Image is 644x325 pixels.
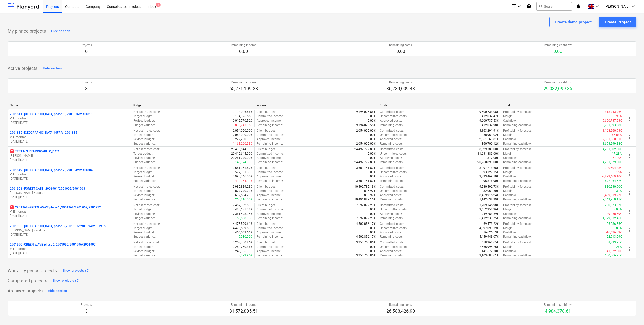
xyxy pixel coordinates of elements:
[257,222,276,226] p: Client budget :
[364,189,376,193] p: 895.97€
[368,207,376,212] p: 0.00€
[133,203,160,207] p: Net estimated cost :
[503,185,532,189] p: Profitability forecast :
[503,160,532,165] p: Remaining cashflow :
[626,116,632,122] span: more_vert
[257,160,283,165] p: Remaining income :
[380,114,407,118] p: Uncommitted costs :
[482,114,499,118] p: 412,032.47€
[356,129,376,133] p: 2,054,000.00€
[503,110,532,114] p: Profitability forecast :
[380,160,403,165] p: Remaining costs :
[231,48,256,54] p: 0.00
[47,287,68,295] button: Hide section
[356,141,376,146] p: 2,054,000.00€
[133,129,160,133] p: Net estimated cost :
[479,216,499,220] p: 6,412,239.75€
[233,137,252,141] p: 3,222,260.93€
[62,268,90,274] div: Show projects (0)
[613,114,622,118] p: -8.91%
[233,114,252,118] p: 9,194,026.56€
[233,212,252,216] p: 7,361,498.34€
[233,185,252,189] p: 9,980,889.23€
[603,141,622,146] p: 1,693,299.88€
[503,189,513,193] p: Margin :
[133,119,155,123] p: Revised budget :
[483,133,499,137] p: 58,969.02€
[503,114,513,118] p: Margin :
[594,3,600,9] i: keyboard_arrow_down
[503,133,513,137] p: Margin :
[380,141,403,146] p: Remaining costs :
[41,64,63,72] button: Hide section
[133,197,156,202] p: Budget variance :
[380,174,402,179] p: Approved costs :
[50,27,71,35] button: Hide section
[380,226,407,230] p: Uncommitted costs :
[604,212,622,216] p: -949,258.59€
[231,43,256,47] p: Remaining income
[626,246,632,252] span: more_vert
[479,203,499,207] p: 3,709,145.98€
[233,193,252,197] p: 9,612,554.23€
[133,226,153,230] p: Target budget :
[81,80,92,85] p: Projects
[605,4,630,8] span: [PERSON_NAME]
[10,187,129,199] div: 2901901 -FOREST GATE_ 2901901/2901902/2901903[PERSON_NAME] Karalius[DATE]-[DATE]
[611,133,622,137] p: -56.88%
[48,288,67,294] div: Hide section
[487,156,499,160] p: 377.00€
[479,166,499,170] p: 3,897,218.65€
[626,227,632,233] span: more_vert
[10,121,129,125] p: [DATE] - [DATE]
[133,137,155,141] p: Revised budget :
[354,160,376,165] p: 24,492,772.80€
[610,156,622,160] p: -377.00€
[503,123,532,127] p: Remaining cashflow :
[356,123,376,127] p: 9,194,026.56€
[380,166,404,170] p: Committed costs :
[503,170,513,174] p: Margin :
[10,195,129,200] p: [DATE] - [DATE]
[233,170,252,174] p: 3,577,991.89€
[10,228,129,233] p: [PERSON_NAME] Karalius
[368,226,376,230] p: 0.00€
[626,153,632,159] span: more_vert
[257,110,276,114] p: Client budget :
[133,110,160,114] p: Net estimated cost :
[257,207,284,212] p: Committed income :
[479,119,499,123] p: 9,600,737.53€
[133,185,160,189] p: Net estimated cost :
[380,216,403,220] p: Remaining costs :
[380,189,407,193] p: Uncommitted costs :
[602,119,622,123] p: -9,600,737.53€
[613,170,622,174] p: -8.15%
[603,147,622,151] p: 4,231,502.80€
[614,207,622,212] p: 3.04%
[605,19,631,25] div: Create Project
[10,205,14,209] span: 1
[257,185,276,189] p: Client budget :
[544,48,572,54] p: 0.00
[234,123,252,127] p: -818,743.96€
[510,3,516,9] i: format_size
[604,110,622,114] p: -818,743.96€
[133,147,160,151] p: Net estimated cost :
[10,214,129,218] p: [DATE] - [DATE]
[156,3,161,7] span: 1
[380,147,404,151] p: Committed costs :
[479,197,499,202] p: 1,142,638.99€
[257,147,276,151] p: Client budget :
[10,112,129,125] div: 2901811 -[GEOGRAPHIC_DATA] phase 1_ 2901836/2901811V. Eimontas[DATE]-[DATE]
[477,152,499,156] p: 11,631,889.00€
[133,193,155,197] p: Revised budget :
[10,247,129,251] p: V. Eimontas
[257,226,284,230] p: Committed income :
[380,133,407,137] p: Uncommitted costs :
[356,166,376,170] p: 3,689,741.52€
[380,203,404,207] p: Committed costs :
[544,43,572,47] p: Remaining cashflow
[603,197,622,202] p: 9,349,250.17€
[555,19,592,25] div: Create demo project
[479,174,499,179] p: 3,893,469.10€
